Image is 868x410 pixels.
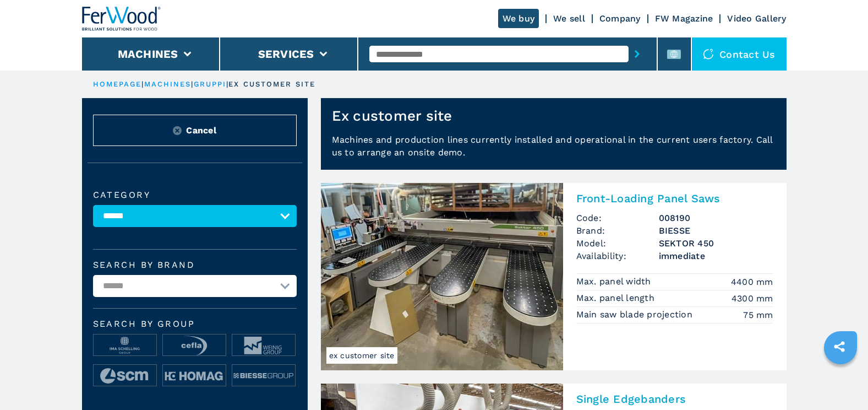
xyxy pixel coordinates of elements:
[731,292,773,305] em: 4300 mm
[93,191,297,199] label: Category
[599,13,641,24] a: Company
[576,192,773,205] h2: Front-Loading Panel Saws
[576,250,659,262] span: Availability:
[321,183,787,370] a: Front-Loading Panel Saws BIESSE SEKTOR 450ex customer siteFront-Loading Panel SawsCode:008190Bran...
[194,80,227,88] a: gruppi
[576,292,658,304] p: Max. panel length
[118,47,178,61] button: Machines
[821,360,860,402] iframe: Chat
[93,320,297,328] span: Search by group
[93,261,297,269] label: Search by brand
[659,237,773,250] h3: SEKTOR 450
[576,224,659,237] span: Brand:
[321,183,563,370] img: Front-Loading Panel Saws BIESSE SEKTOR 450
[743,309,773,321] em: 75 mm
[659,212,773,224] h3: 008190
[141,80,144,88] span: |
[703,48,714,60] img: Contact us
[232,365,295,387] img: image
[629,41,646,67] button: submit-button
[576,237,659,250] span: Model:
[226,80,228,88] span: |
[727,13,786,24] a: Video Gallery
[163,365,226,387] img: image
[576,309,696,321] p: Main saw blade projection
[228,79,315,89] p: ex customer site
[94,365,156,387] img: image
[659,250,773,262] span: immediate
[655,13,713,24] a: FW Magazine
[553,13,585,24] a: We sell
[173,126,182,135] img: Reset
[659,224,773,237] h3: BIESSE
[498,9,539,28] a: We buy
[93,80,142,88] a: HOMEPAGE
[82,7,161,31] img: Ferwood
[576,276,654,288] p: Max. panel width
[93,115,297,146] button: ResetCancel
[232,335,295,357] img: image
[94,335,156,357] img: image
[731,276,773,288] em: 4400 mm
[186,124,216,137] span: Cancel
[826,333,853,360] a: sharethis
[576,212,659,224] span: Code:
[258,47,314,61] button: Services
[332,107,452,125] h1: Ex customer site
[163,335,226,357] img: image
[576,392,773,406] h2: Single Edgebanders
[692,37,787,71] div: Contact us
[191,80,193,88] span: |
[144,80,192,88] a: machines
[326,347,397,364] span: ex customer site
[321,133,787,170] p: Machines and production lines currently installed and operational in the current users factory. C...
